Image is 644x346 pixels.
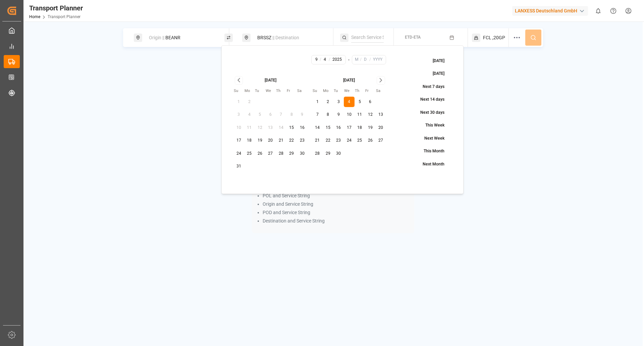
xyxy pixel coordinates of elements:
[333,109,344,120] button: 9
[591,3,606,18] button: show 0 new notifications
[365,122,376,133] button: 19
[323,148,333,159] button: 29
[323,135,333,146] button: 22
[348,55,350,64] div: -
[333,122,344,133] button: 16
[29,14,40,19] a: Home
[377,76,385,85] button: Go to next month
[398,31,464,44] button: ETD-ETA
[286,148,297,159] button: 29
[255,88,265,94] th: Tuesday
[409,133,451,144] button: Next Week
[333,135,344,146] button: 23
[410,120,451,132] button: This Week
[286,88,297,94] th: Friday
[321,57,329,63] input: D
[369,57,371,63] span: /
[255,135,265,146] button: 19
[323,109,333,120] button: 8
[145,32,217,44] div: BEANR
[312,148,323,159] button: 28
[376,88,386,94] th: Saturday
[149,35,164,40] span: Origin ||
[233,161,244,172] button: 31
[297,122,308,133] button: 16
[344,135,355,146] button: 24
[344,109,355,120] button: 10
[233,88,244,94] th: Sunday
[329,57,330,63] span: /
[371,57,385,63] input: YYYY
[29,3,83,13] div: Transport Planner
[365,109,376,120] button: 12
[233,148,244,159] button: 24
[265,148,276,159] button: 27
[343,78,355,84] div: [DATE]
[323,88,333,94] th: Monday
[353,57,360,63] input: M
[351,33,384,43] input: Search Service String
[312,88,323,94] th: Sunday
[265,78,276,84] div: [DATE]
[286,135,297,146] button: 22
[355,109,365,120] button: 11
[333,88,344,94] th: Tuesday
[417,55,451,67] button: [DATE]
[313,57,320,63] input: M
[333,148,344,159] button: 30
[344,122,355,133] button: 17
[333,97,344,107] button: 3
[360,57,362,63] span: /
[407,81,451,93] button: Next 7 days
[297,135,308,146] button: 23
[355,122,365,133] button: 18
[272,35,299,40] span: || Destination
[365,97,376,107] button: 6
[276,135,286,146] button: 21
[405,94,451,106] button: Next 14 days
[276,88,286,94] th: Thursday
[512,4,591,17] button: LANXESS Deutschland GmbH
[330,57,344,63] input: YYYY
[263,192,410,199] li: POL and Service String
[365,88,376,94] th: Friday
[263,209,410,216] li: POD and Service String
[263,217,410,225] li: Destination and Service String
[355,135,365,146] button: 25
[512,6,588,16] div: LANXESS Deutschland GmbH
[312,122,323,133] button: 14
[276,148,286,159] button: 28
[407,158,451,170] button: Next Month
[376,122,386,133] button: 20
[244,148,255,159] button: 25
[355,88,365,94] th: Thursday
[263,201,410,208] li: Origin and Service String
[253,32,326,44] div: BRSSZ
[344,88,355,94] th: Wednesday
[312,109,323,120] button: 7
[483,34,491,41] span: FCL
[606,3,621,18] button: Help Center
[492,34,505,41] span: ,20GP
[297,148,308,159] button: 30
[408,146,451,157] button: This Month
[405,107,451,118] button: Next 30 days
[323,122,333,133] button: 15
[323,97,333,107] button: 2
[320,57,321,63] span: /
[312,97,323,107] button: 1
[265,88,276,94] th: Wednesday
[286,122,297,133] button: 15
[265,135,276,146] button: 20
[312,135,323,146] button: 21
[405,35,421,40] span: ETD-ETA
[297,88,308,94] th: Saturday
[355,97,365,107] button: 5
[365,135,376,146] button: 26
[233,135,244,146] button: 17
[344,97,355,107] button: 4
[417,68,451,80] button: [DATE]
[361,57,370,63] input: D
[244,88,255,94] th: Monday
[376,109,386,120] button: 13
